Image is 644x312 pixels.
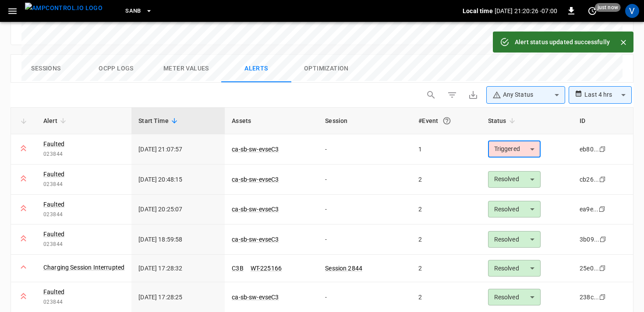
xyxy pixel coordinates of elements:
div: Resolved [488,289,541,305]
th: ID [573,108,633,134]
button: set refresh interval [585,4,599,18]
div: copy [598,292,607,302]
div: profile-icon [625,4,639,18]
button: SanB [122,3,156,20]
div: 25e0... [580,264,599,273]
td: 2 [411,224,481,255]
a: Charging Session Interrupted [43,263,124,272]
th: Assets [225,108,318,134]
div: copy [599,235,608,244]
button: Ocpp logs [81,55,151,83]
div: copy [598,263,607,273]
a: ca-sb-sw-evseC3 [232,236,279,243]
span: Status [488,116,518,126]
button: An event is a single occurrence of an issue. An alert groups related events for the same asset, m... [439,113,455,129]
button: Close [617,36,630,49]
div: copy [598,175,607,184]
span: Start Time [138,116,180,126]
a: ca-sb-sw-evseC3 [232,294,279,301]
a: C3B [232,265,243,272]
img: ampcontrol.io logo [25,3,103,14]
span: SanB [125,6,141,16]
div: 3b09... [580,235,599,244]
a: Faulted [43,287,64,296]
button: Optimization [291,55,361,83]
span: 023844 [43,298,124,307]
div: 238c... [580,293,599,301]
div: Resolved [488,201,541,217]
span: Alert [43,116,69,126]
a: Faulted [43,230,64,238]
span: 023844 [43,240,124,249]
div: Resolved [488,231,541,248]
a: Session 2844 [325,265,362,272]
button: Meter Values [151,55,221,83]
p: [DATE] 21:20:26 -07:00 [495,7,557,15]
button: Sessions [11,55,81,83]
div: Resolved [488,260,541,277]
td: [DATE] 17:28:32 [131,255,225,282]
td: - [318,224,411,255]
div: Any Status [492,90,551,99]
div: copy [598,204,607,214]
a: WT-225166 [251,265,282,272]
th: Session [318,108,411,134]
div: Triggered [488,141,541,158]
td: [DATE] 18:59:58 [131,224,225,255]
div: #Event [418,113,474,129]
button: Alerts [221,55,291,83]
div: Resolved [488,171,541,188]
p: Local time [463,7,493,15]
div: copy [598,144,607,154]
div: Last 4 hrs [584,87,632,103]
td: 2 [411,255,481,282]
span: just now [595,3,621,12]
div: Alert status updated successfully [515,34,610,50]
